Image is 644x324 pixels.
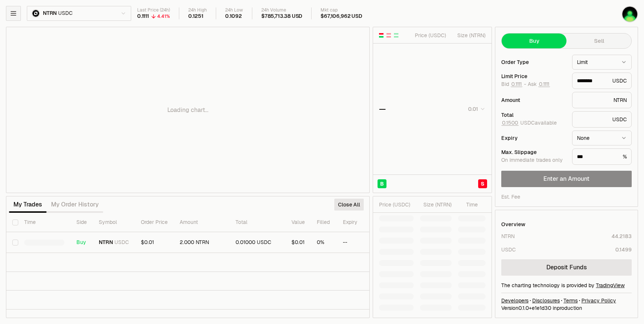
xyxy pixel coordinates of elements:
img: AUTOTESTS [622,7,637,22]
div: USDC [501,246,516,253]
td: -- [337,232,387,253]
div: The charting technology is provided by [501,282,632,289]
span: S [481,180,484,187]
span: B [380,180,384,187]
span: USDC available [501,119,557,126]
span: Bid - [501,81,526,88]
button: 0.1111 [511,81,523,87]
img: NTRN Logo [32,10,39,17]
div: 2.000 NTRN [180,239,224,246]
div: $0.01 [291,239,305,246]
th: Value [285,213,311,232]
button: Select row [12,240,18,246]
button: Close All [334,199,364,211]
span: NTRN [43,10,57,17]
span: $0.01 [141,239,154,246]
th: Order Price [135,213,174,232]
button: 0.1500 [501,120,519,126]
div: Max. Slippage [501,150,566,155]
th: Side [70,213,93,232]
div: % [572,148,632,165]
div: Price ( USDC ) [413,32,446,39]
a: Developers [501,297,528,304]
div: NTRN [572,92,632,108]
th: Time [18,213,70,232]
div: 0.1092 [225,13,242,20]
div: Price ( USDC ) [379,201,414,208]
div: Expiry [501,135,566,141]
div: Overview [501,221,525,228]
button: 0.01 [466,105,486,113]
div: 4.41% [157,13,170,19]
span: Ask [528,81,550,88]
th: Total [230,213,285,232]
th: Expiry [337,213,387,232]
button: None [572,131,632,145]
span: USDC [114,239,129,246]
p: Loading chart... [167,106,208,115]
span: e1e1d3091cdd19e8fa4cf41cae901f839dd6ea94 [532,305,551,311]
div: 0.1499 [615,246,632,253]
div: Time [458,201,478,208]
div: Total [501,112,566,118]
button: Buy [502,33,566,48]
a: Terms [563,297,578,304]
div: 44.2183 [612,232,632,240]
div: Order Type [501,60,566,65]
a: Deposit Funds [501,259,632,276]
div: USDC [572,111,632,128]
div: 24h Low [225,7,243,13]
button: Show Buy Orders Only [393,32,399,38]
div: NTRN [501,232,515,240]
div: Version 0.1.0 + in production [501,304,632,312]
div: $67,106,962 USD [321,13,362,20]
button: Limit [572,55,632,70]
div: $785,713.38 USD [261,13,302,20]
div: 24h Volume [261,7,302,13]
th: Symbol [93,213,135,232]
div: Buy [76,239,87,246]
th: Filled [311,213,337,232]
button: 0.1111 [538,81,550,87]
div: On immediate trades only [501,157,566,164]
div: Mkt cap [321,7,362,13]
button: Show Buy and Sell Orders [378,32,384,38]
button: Sell [566,33,631,48]
div: Last Price (24h) [137,7,170,13]
div: 0% [317,239,331,246]
a: Disclosures [532,297,560,304]
span: USDC [58,10,72,17]
a: TradingView [596,282,625,289]
span: NTRN [99,239,113,246]
div: Est. Fee [501,193,520,201]
div: — [379,104,386,114]
button: Show Sell Orders Only [386,32,392,38]
div: 0.1111 [137,13,149,20]
button: My Trades [9,197,47,212]
div: 24h High [188,7,207,13]
div: Size ( NTRN ) [420,201,452,208]
button: Select all [12,219,18,225]
div: USDC [572,73,632,89]
div: 0.1251 [188,13,203,20]
a: Privacy Policy [581,297,616,304]
div: Size ( NTRN ) [452,32,486,39]
div: Amount [501,97,566,103]
div: 0.01000 USDC [236,239,280,246]
div: Limit Price [501,74,566,79]
button: My Order History [47,197,103,212]
th: Amount [174,213,230,232]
